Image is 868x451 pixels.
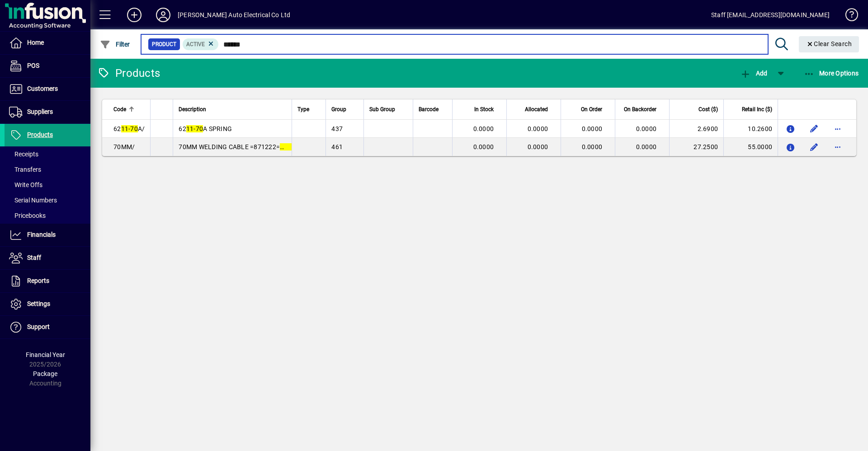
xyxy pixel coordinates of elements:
[802,65,861,81] button: More Options
[5,162,90,177] a: Transfers
[186,125,203,132] em: 11-70
[27,231,56,238] span: Financials
[525,104,548,114] span: Allocated
[5,101,90,123] a: Suppliers
[807,122,821,136] button: Edit
[186,41,205,47] span: Active
[698,104,718,114] span: Cost ($)
[26,351,65,358] span: Financial Year
[830,122,845,136] button: More options
[149,7,178,23] button: Profile
[5,224,90,246] a: Financials
[669,120,723,138] td: 2.6900
[179,104,206,114] span: Description
[723,138,778,156] td: 55.0000
[742,104,772,114] span: Retail Inc ($)
[179,125,232,132] span: 62 A SPRING
[711,8,830,22] div: Staff [EMAIL_ADDRESS][DOMAIN_NAME]
[152,40,176,49] span: Product
[113,104,145,114] div: Code
[621,104,665,114] div: On Backorder
[331,143,343,150] span: 461
[830,140,845,154] button: More options
[839,2,857,31] a: Knowledge Base
[5,208,90,223] a: Pricebooks
[5,146,90,162] a: Receipts
[9,181,42,188] span: Write Offs
[419,104,439,114] span: Barcode
[369,104,395,114] span: Sub Group
[27,39,44,46] span: Home
[473,143,494,150] span: 0.0000
[738,65,769,81] button: Add
[473,125,494,132] span: 0.0000
[5,270,90,292] a: Reports
[528,125,548,132] span: 0.0000
[5,193,90,208] a: Serial Numbers
[474,104,494,114] span: In Stock
[120,7,149,23] button: Add
[98,36,132,52] button: Filter
[27,254,41,261] span: Staff
[9,166,41,173] span: Transfers
[113,125,145,132] span: 62 A/
[27,62,39,69] span: POS
[5,293,90,315] a: Settings
[5,32,90,54] a: Home
[419,104,447,114] div: Barcode
[582,125,603,132] span: 0.0000
[799,36,859,52] button: Clear
[5,177,90,193] a: Write Offs
[636,125,657,132] span: 0.0000
[280,143,297,150] em: 11-70
[669,138,723,156] td: 27.2500
[528,143,548,150] span: 0.0000
[9,212,46,219] span: Pricebooks
[179,143,302,150] span: 70MM WELDING CABLE =871222= -1
[27,85,58,92] span: Customers
[369,104,407,114] div: Sub Group
[100,41,130,48] span: Filter
[27,277,49,284] span: Reports
[5,247,90,269] a: Staff
[581,104,602,114] span: On Order
[331,104,358,114] div: Group
[331,104,346,114] span: Group
[582,143,603,150] span: 0.0000
[33,370,57,377] span: Package
[27,300,50,307] span: Settings
[113,143,135,150] span: 70MM/
[113,104,126,114] span: Code
[9,197,57,204] span: Serial Numbers
[804,70,859,77] span: More Options
[5,78,90,100] a: Customers
[740,70,767,77] span: Add
[9,150,38,158] span: Receipts
[458,104,502,114] div: In Stock
[5,316,90,338] a: Support
[331,125,343,132] span: 437
[566,104,610,114] div: On Order
[27,108,53,115] span: Suppliers
[178,8,290,22] div: [PERSON_NAME] Auto Electrical Co Ltd
[121,125,138,132] em: 11-70
[624,104,656,114] span: On Backorder
[183,38,219,50] mat-chip: Activation Status: Active
[27,131,53,138] span: Products
[806,40,852,47] span: Clear Search
[297,104,309,114] span: Type
[297,104,321,114] div: Type
[512,104,556,114] div: Allocated
[636,143,657,150] span: 0.0000
[723,120,778,138] td: 10.2600
[179,104,286,114] div: Description
[5,55,90,77] a: POS
[97,66,160,80] div: Products
[807,140,821,154] button: Edit
[27,323,50,330] span: Support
